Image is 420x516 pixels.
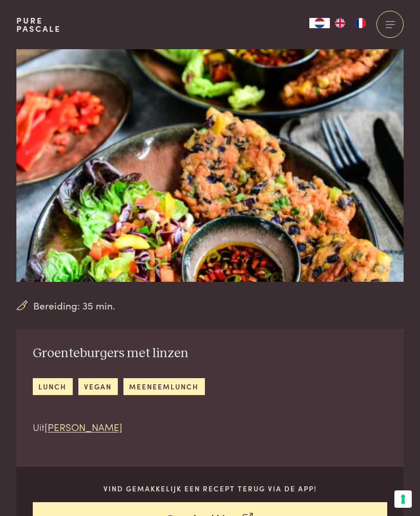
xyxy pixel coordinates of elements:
a: PurePascale [16,16,61,33]
button: Uw voorkeuren voor toestemming voor trackingtechnologieën [394,490,412,508]
aside: Language selected: Nederlands [309,18,371,28]
img: Groenteburgers met linzen [16,49,404,282]
a: lunch [33,378,73,395]
a: [PERSON_NAME] [45,420,122,434]
span: Bereiding: 35 min. [33,298,115,313]
a: vegan [78,378,118,395]
ul: Language list [330,18,371,28]
div: Language [309,18,330,28]
h2: Groenteburgers met linzen [33,345,205,362]
p: Uit [33,420,205,435]
a: EN [330,18,350,28]
a: FR [350,18,371,28]
a: meeneemlunch [123,378,205,395]
p: Vind gemakkelijk een recept terug via de app! [33,483,388,494]
a: NL [309,18,330,28]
